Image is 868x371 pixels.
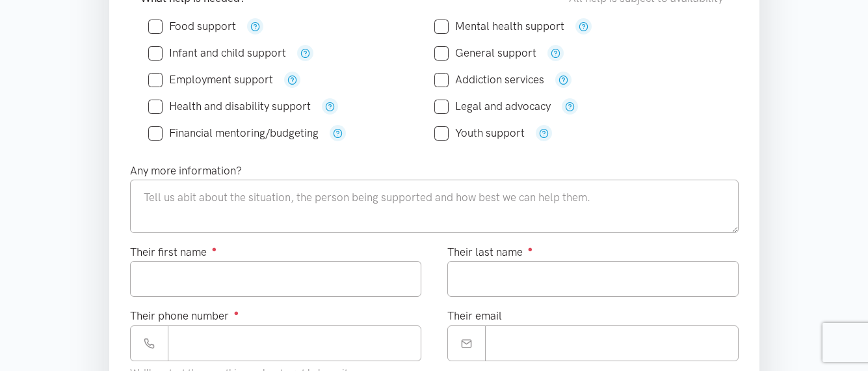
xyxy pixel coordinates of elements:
[148,128,319,139] label: Financial mentoring/budgeting
[485,325,739,361] input: Email
[148,21,236,32] label: Food support
[434,74,544,85] label: Addiction services
[168,325,421,361] input: Phone number
[447,243,533,261] label: Their last name
[434,21,564,32] label: Mental health support
[130,162,242,180] label: Any more information?
[434,101,551,112] label: Legal and advocacy
[148,48,286,59] label: Infant and child support
[234,308,239,318] sup: ●
[528,244,533,254] sup: ●
[434,128,525,139] label: Youth support
[148,101,311,112] label: Health and disability support
[130,243,217,261] label: Their first name
[148,74,273,85] label: Employment support
[212,244,217,254] sup: ●
[434,48,536,59] label: General support
[130,307,239,325] label: Their phone number
[447,307,502,325] label: Their email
